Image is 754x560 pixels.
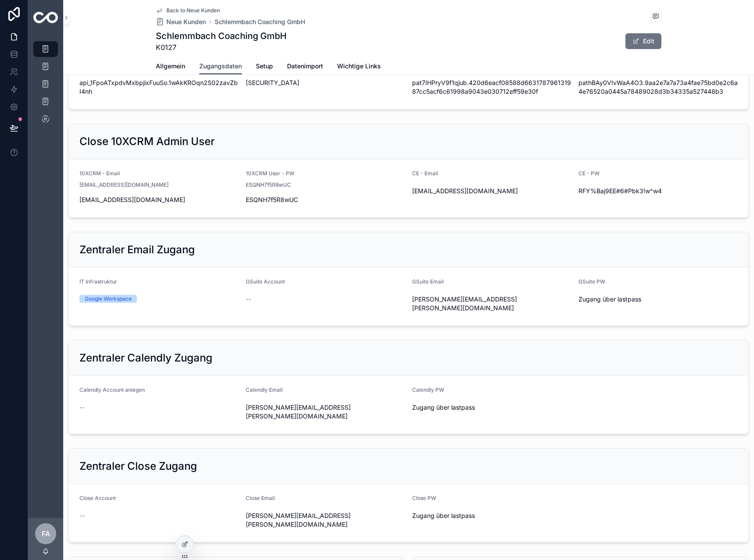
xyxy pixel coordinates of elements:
[412,403,571,412] span: Zugang über lastpass
[625,33,661,49] button: Edit
[256,58,273,76] a: Setup
[578,78,738,96] span: pathBAy0VIvWaA4O3.9aa2e7a7a73a4fae75bd0e2c6a4e76520a0445a78489028d3b34335a527448b3
[246,511,405,529] span: [PERSON_NAME][EMAIL_ADDRESS][PERSON_NAME][DOMAIN_NAME]
[215,18,305,26] a: Schlemmbach Coaching GmbH
[246,181,291,188] span: ESQNH7f5R8wUC
[246,386,283,393] span: Calendly Email
[246,295,251,304] span: --
[79,495,116,501] span: Close Account
[287,58,323,76] a: Datenimport
[246,495,275,501] span: Close Email
[156,7,220,14] a: Back to Neue Kunden
[156,30,287,42] h1: Schlemmbach Coaching GmbH
[412,278,444,285] span: GSuite Email
[79,135,215,149] h2: Close 10XCRM Admin User
[79,78,239,96] span: api_1FpoATxpdvMxbpjixFuuSo.1wAkKROqn2S02zavZbI4nh
[412,187,571,195] span: [EMAIL_ADDRESS][DOMAIN_NAME]
[79,403,85,412] span: --
[246,78,405,87] span: [SECURITY_DATA]
[156,58,185,76] a: Allgemein
[79,278,117,285] span: IT Infrastruktur
[199,62,242,71] span: Zugangsdaten
[166,7,220,14] span: Back to Neue Kunden
[246,403,405,421] span: [PERSON_NAME][EMAIL_ADDRESS][PERSON_NAME][DOMAIN_NAME]
[42,528,50,539] span: FA
[156,42,287,53] span: K0127
[246,170,294,177] span: 10XCRM User - PW
[256,62,273,71] span: Setup
[79,195,239,204] span: [EMAIL_ADDRESS][DOMAIN_NAME]
[412,386,444,393] span: Calendly PW
[33,12,58,23] img: App logo
[412,170,438,177] span: CE - Email
[246,195,405,204] span: ESQNH7f5R8wUC
[412,78,571,96] span: pat7IHPryV9f1qjub.420d6eacf08588d663178796131987cc5acf6c61998a9043e030712eff59e30f
[287,62,323,71] span: Datenimport
[79,170,120,177] span: 10XCRM - Email
[79,243,195,257] h2: Zentraler Email Zugang
[578,187,738,195] span: RFY%Baj9EE#6#Pbk3!w^w4
[337,58,381,76] a: Wichtige Links
[246,278,285,285] span: GSuite Account
[79,459,197,473] h2: Zentraler Close Zugang
[199,58,242,75] a: Zugangsdaten
[412,295,571,312] span: [PERSON_NAME][EMAIL_ADDRESS][PERSON_NAME][DOMAIN_NAME]
[79,511,85,520] span: --
[79,386,145,393] span: Calendly Account anlegen
[337,62,381,71] span: Wichtige Links
[28,35,63,138] div: scrollable content
[578,170,600,177] span: CE - PW
[412,495,436,501] span: Close PW
[578,278,605,285] span: GSuite PW
[166,18,206,26] span: Neue Kunden
[156,62,185,71] span: Allgemein
[79,351,212,365] h2: Zentraler Calendly Zugang
[79,181,169,188] span: [EMAIL_ADDRESS][DOMAIN_NAME]
[156,18,206,26] a: Neue Kunden
[412,511,571,520] span: Zugang über lastpass
[578,295,738,304] span: Zugang über lastpass
[85,295,132,303] div: Google Workspace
